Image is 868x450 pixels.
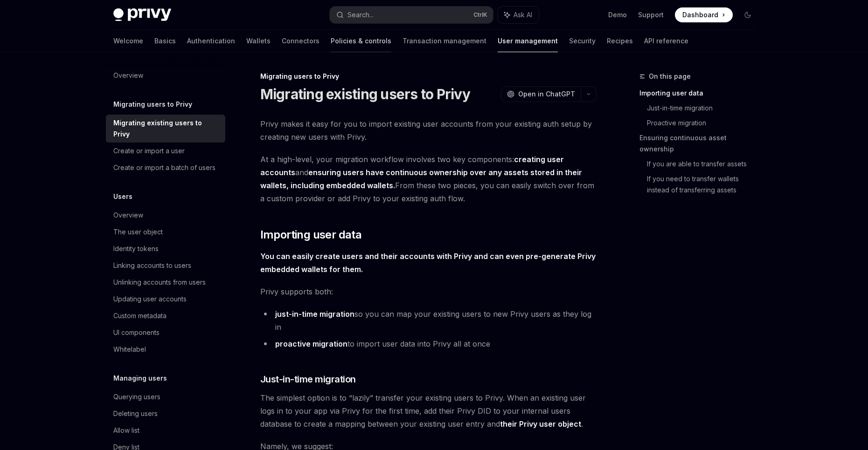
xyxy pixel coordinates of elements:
[740,7,755,22] button: Toggle dark mode
[498,30,558,52] a: User management
[113,277,206,288] div: Unlinking accounts from users
[260,285,597,298] span: Privy supports both:
[246,30,271,52] a: Wallets
[330,7,493,23] button: Search...CtrlK
[260,307,597,334] li: so you can map your existing users to new Privy users as they log in
[113,293,187,305] div: Updating user accounts
[347,9,374,20] div: Search...
[647,116,763,130] a: Proactive migration
[106,274,225,291] a: Unlinking accounts from users
[106,257,225,274] a: Linking accounts to users
[113,310,167,321] div: Custom metadata
[113,191,132,202] h5: Users
[113,243,159,254] div: Identity tokens
[639,130,763,157] a: Ensuring continuous asset ownership
[282,30,319,52] a: Connectors
[106,224,225,240] a: The user object
[106,115,225,143] a: Migrating existing users to Privy
[113,145,185,157] div: Create or import a user
[647,101,763,116] a: Just-in-time migration
[113,260,191,271] div: Linking accounts to users
[500,419,581,429] a: their Privy user object
[113,327,160,338] div: UI components
[647,171,763,198] a: If you need to transfer wallets instead of transferring assets
[106,67,225,84] a: Overview
[113,210,143,221] div: Overview
[106,405,225,422] a: Deleting users
[260,391,597,430] span: The simplest option is to “lazily” transfer your existing users to Privy. When an existing user l...
[113,391,160,402] div: Querying users
[106,422,225,439] a: Allow list
[106,207,225,224] a: Overview
[106,240,225,257] a: Identity tokens
[638,10,664,20] a: Support
[260,227,362,242] span: Importing user data
[675,7,733,22] a: Dashboard
[113,408,158,419] div: Deleting users
[113,70,143,81] div: Overview
[113,226,163,238] div: The user object
[501,86,581,102] button: Open in ChatGPT
[113,373,167,384] h5: Managing users
[113,30,143,52] a: Welcome
[106,341,225,358] a: Whitelabel
[275,339,347,349] a: proactive migration
[260,72,597,81] div: Migrating users to Privy
[260,168,582,190] strong: ensuring users have continuous ownership over any assets stored in their wallets, including embed...
[106,389,225,405] a: Querying users
[331,30,391,52] a: Policies & controls
[106,291,225,307] a: Updating user accounts
[498,7,539,23] button: Ask AI
[113,425,139,436] div: Allow list
[106,324,225,341] a: UI components
[649,71,691,82] span: On this page
[682,10,718,20] span: Dashboard
[514,10,532,20] span: Ask AI
[639,86,763,101] a: Importing user data
[106,143,225,159] a: Create or import a user
[260,337,597,350] li: to import user data into Privy all at once
[260,153,597,205] span: At a high-level, your migration workflow involves two key components: and From these two pieces, ...
[518,89,575,99] span: Open in ChatGPT
[260,86,470,102] h1: Migrating existing users to Privy
[260,252,596,274] strong: You can easily create users and their accounts with Privy and can even pre-generate Privy embedde...
[187,30,235,52] a: Authentication
[608,10,627,20] a: Demo
[607,30,633,52] a: Recipes
[113,99,192,110] h5: Migrating users to Privy
[113,8,171,21] img: dark logo
[260,373,356,386] span: Just-in-time migration
[569,30,596,52] a: Security
[473,11,487,19] span: Ctrl K
[275,309,354,319] a: just-in-time migration
[644,30,688,52] a: API reference
[113,344,146,355] div: Whitelabel
[106,159,225,176] a: Create or import a batch of users
[113,162,215,173] div: Create or import a batch of users
[113,117,220,140] div: Migrating existing users to Privy
[106,307,225,324] a: Custom metadata
[260,117,597,143] span: Privy makes it easy for you to import existing user accounts from your existing auth setup by cre...
[647,157,763,171] a: If you are able to transfer assets
[154,30,176,52] a: Basics
[403,30,486,52] a: Transaction management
